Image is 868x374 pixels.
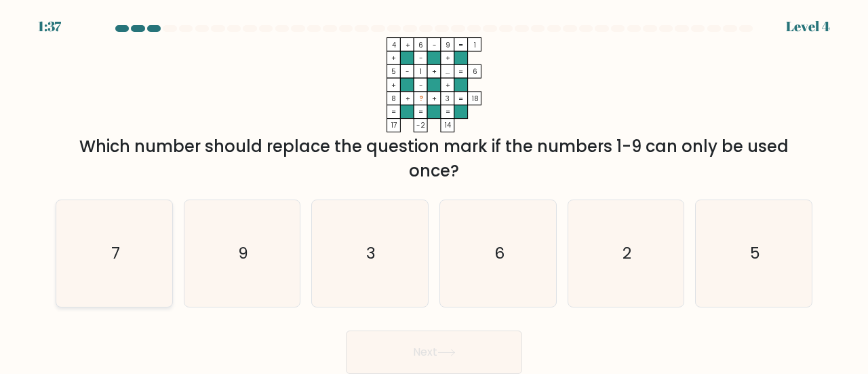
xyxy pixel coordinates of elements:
button: Next [346,331,522,374]
tspan: - [406,67,410,77]
tspan: + [446,80,450,90]
tspan: = [458,94,463,104]
tspan: 1 [474,40,476,50]
text: 5 [750,242,760,264]
tspan: + [446,53,450,63]
div: Which number should replace the question mark if the numbers 1-9 can only be used once? [64,134,804,183]
tspan: 6 [418,40,423,50]
tspan: -2 [416,120,425,130]
tspan: = [458,67,463,77]
tspan: + [406,40,410,50]
tspan: = [446,107,450,117]
text: 3 [366,242,376,264]
tspan: - [433,40,437,50]
text: 2 [623,242,631,264]
tspan: - [419,53,423,63]
tspan: = [458,40,463,50]
tspan: + [392,80,397,90]
tspan: 3 [446,94,450,104]
text: 9 [238,242,248,264]
tspan: 5 [392,67,397,77]
tspan: - [419,80,423,90]
tspan: 14 [445,120,451,130]
tspan: 4 [392,40,396,50]
tspan: 18 [472,94,479,104]
tspan: 6 [473,67,477,77]
tspan: 1 [420,67,422,77]
tspan: 9 [446,40,450,50]
tspan: + [432,67,437,77]
div: Level 4 [786,16,830,37]
tspan: + [392,53,397,63]
tspan: = [418,107,423,117]
tspan: + [406,94,410,104]
div: 1:37 [38,16,61,37]
tspan: = [392,107,397,117]
tspan: 8 [392,94,397,104]
tspan: + [432,94,437,104]
text: 7 [111,242,119,264]
text: 6 [494,242,504,264]
tspan: ... [446,67,450,77]
tspan: 17 [391,120,397,130]
tspan: ? [419,94,423,104]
